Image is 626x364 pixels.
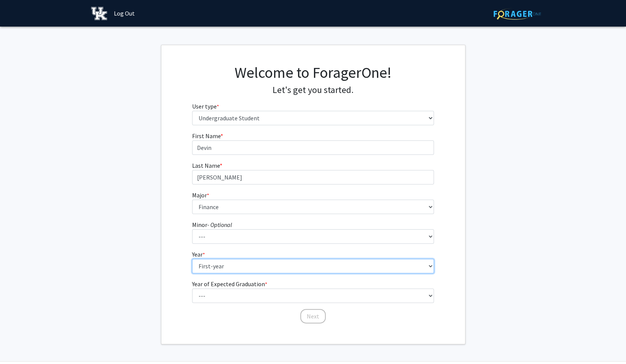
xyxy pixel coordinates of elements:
[494,8,541,20] img: ForagerOne Logo
[207,221,232,228] i: - Optional
[192,132,221,140] span: First Name
[192,102,219,111] label: User type
[91,7,107,20] img: University of Kentucky Logo
[192,220,232,229] label: Minor
[192,279,267,288] label: Year of Expected Graduation
[192,250,205,259] label: Year
[192,85,434,96] h4: Let's get you started.
[192,162,220,169] span: Last Name
[192,191,209,200] label: Major
[300,309,326,323] button: Next
[6,330,32,358] iframe: Chat
[192,63,434,82] h1: Welcome to ForagerOne!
